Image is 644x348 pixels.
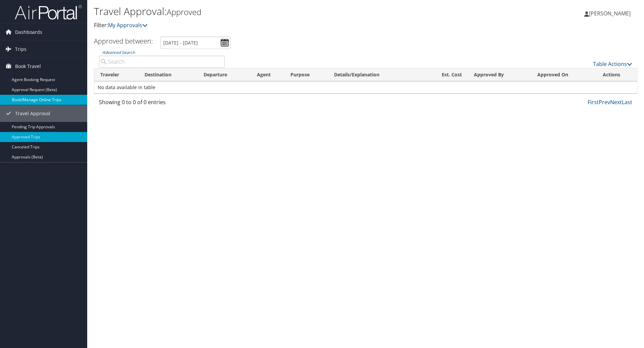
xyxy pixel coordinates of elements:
th: Details/Explanation [328,68,423,81]
a: [PERSON_NAME] [584,3,637,23]
th: Actions [597,68,637,81]
a: Next [610,98,622,106]
a: Table Actions [593,60,632,68]
span: Dashboards [15,24,42,41]
span: Trips [15,41,26,58]
input: Advanced Search [99,56,225,68]
a: Last [622,98,632,106]
th: Agent [251,68,284,81]
th: Est. Cost: activate to sort column ascending [423,68,468,81]
th: Approved By: activate to sort column ascending [468,68,531,81]
span: Book Travel [15,58,41,75]
a: Advanced Search [102,50,135,55]
th: Approved On: activate to sort column ascending [531,68,596,81]
div: Showing 0 to 0 of 0 entries [99,98,225,110]
img: airportal-logo.png [15,4,82,20]
a: My Approvals [108,21,148,29]
h1: Travel Approval: [94,4,456,18]
span: Travel Approval [15,105,50,122]
span: [PERSON_NAME] [589,10,631,17]
th: Purpose [284,68,328,81]
th: Traveler: activate to sort column ascending [94,68,139,81]
th: Destination: activate to sort column ascending [139,68,198,81]
p: Filter: [94,21,456,30]
a: Prev [599,98,610,106]
th: Departure: activate to sort column ascending [198,68,251,81]
td: No data available in table [94,81,637,93]
input: [DATE] - [DATE] [160,37,231,49]
small: Approved [167,6,201,17]
a: First [588,98,599,106]
h3: Approved between: [94,37,153,46]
